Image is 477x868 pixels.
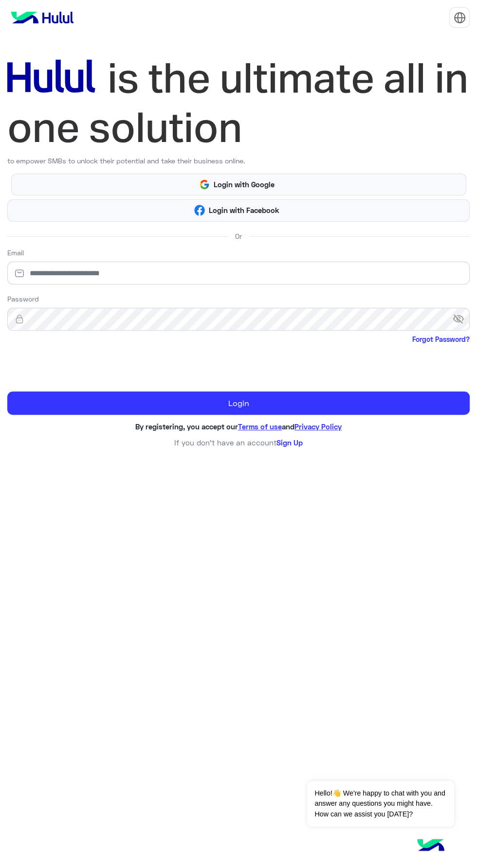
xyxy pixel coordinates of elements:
[235,231,242,241] span: Or
[7,199,470,222] button: Login with Facebook
[7,53,470,152] img: hululLoginTitle_EN.svg
[7,391,470,415] button: Login
[7,314,32,324] img: lock
[7,268,32,278] img: email
[7,248,24,258] label: Email
[7,8,77,27] img: logo
[307,781,454,827] span: Hello!👋 We're happy to chat with you and answer any questions you might have. How can we assist y...
[282,422,294,431] span: and
[238,422,282,431] a: Terms of use
[11,174,466,196] button: Login with Google
[7,294,39,304] label: Password
[7,156,470,166] p: to empower SMBs to unlock their potential and take their business online.
[7,438,470,447] h6: If you don’t have an account
[135,422,238,431] span: By registering, you accept our
[210,179,278,190] span: Login with Google
[452,310,470,328] span: visibility_off
[276,438,303,447] a: Sign Up
[294,422,342,431] a: Privacy Policy
[412,334,470,344] a: Forgot Password?
[414,829,448,863] img: hulul-logo.png
[7,346,155,384] iframe: reCAPTCHA
[199,179,210,190] img: Google
[205,205,283,216] span: Login with Facebook
[454,12,466,24] img: tab
[194,205,205,216] img: Facebook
